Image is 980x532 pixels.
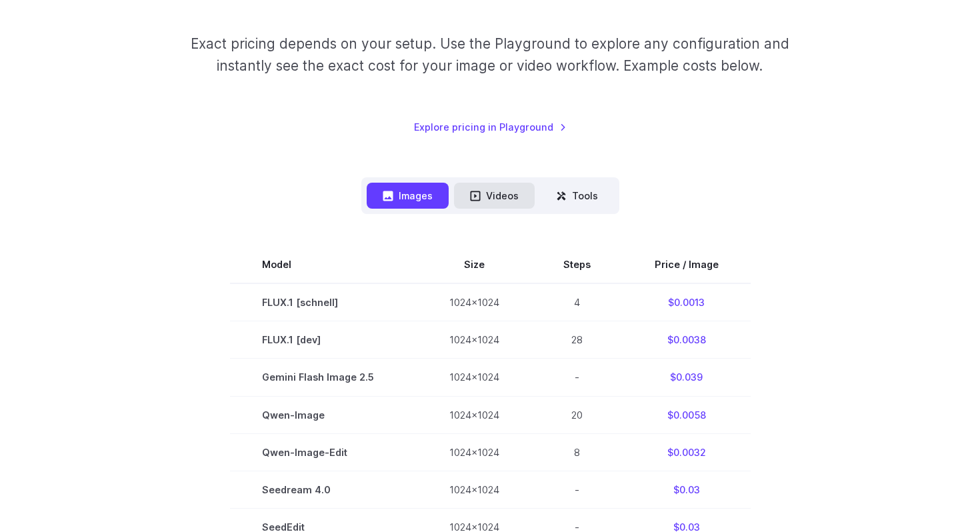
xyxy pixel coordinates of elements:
[417,471,531,508] td: 1024x1024
[623,246,751,283] th: Price / Image
[623,321,751,359] td: $0.0038
[623,433,751,471] td: $0.0032
[230,471,417,508] td: Seedream 4.0
[367,183,449,209] button: Images
[417,433,531,471] td: 1024x1024
[230,433,417,471] td: Qwen-Image-Edit
[623,359,751,396] td: $0.039
[230,321,417,359] td: FLUX.1 [dev]
[417,246,531,283] th: Size
[540,183,614,209] button: Tools
[623,471,751,508] td: $0.03
[531,396,623,433] td: 20
[417,396,531,433] td: 1024x1024
[623,396,751,433] td: $0.0058
[531,283,623,321] td: 4
[531,471,623,508] td: -
[531,321,623,359] td: 28
[414,119,567,135] a: Explore pricing in Playground
[623,283,751,321] td: $0.0013
[531,359,623,396] td: -
[531,433,623,471] td: 8
[165,33,815,77] p: Exact pricing depends on your setup. Use the Playground to explore any configuration and instantl...
[454,183,535,209] button: Videos
[417,283,531,321] td: 1024x1024
[230,396,417,433] td: Qwen-Image
[230,246,417,283] th: Model
[230,283,417,321] td: FLUX.1 [schnell]
[531,246,623,283] th: Steps
[417,359,531,396] td: 1024x1024
[262,369,385,385] span: Gemini Flash Image 2.5
[417,321,531,359] td: 1024x1024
